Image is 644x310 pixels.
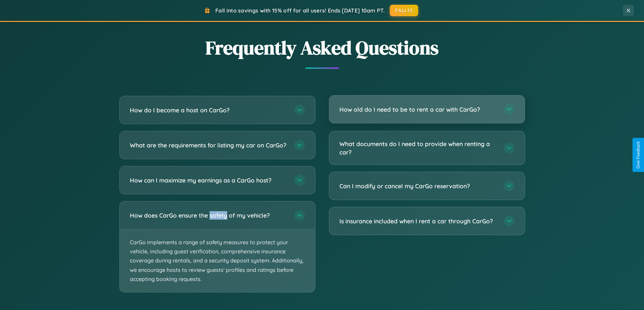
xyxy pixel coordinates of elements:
h3: How can I maximize my earnings as a CarGo host? [130,176,287,185]
h3: How does CarGo ensure the safety of my vehicle? [130,211,287,220]
h3: Is insurance included when I rent a car through CarGo? [339,217,497,225]
p: CarGo implements a range of safety measures to protect your vehicle, including guest verification... [120,229,315,292]
h3: What are the requirements for listing my car on CarGo? [130,141,287,149]
h3: How old do I need to be to rent a car with CarGo? [339,105,497,114]
div: Give Feedback [636,141,641,169]
h3: Can I modify or cancel my CarGo reservation? [339,182,497,190]
button: FALL15 [390,5,418,16]
h3: How do I become a host on CarGo? [130,106,287,114]
h3: What documents do I need to provide when renting a car? [339,140,497,156]
h2: Frequently Asked Questions [119,35,525,61]
span: Fall into savings with 15% off for all users! Ends [DATE] 10am PT. [215,7,385,14]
